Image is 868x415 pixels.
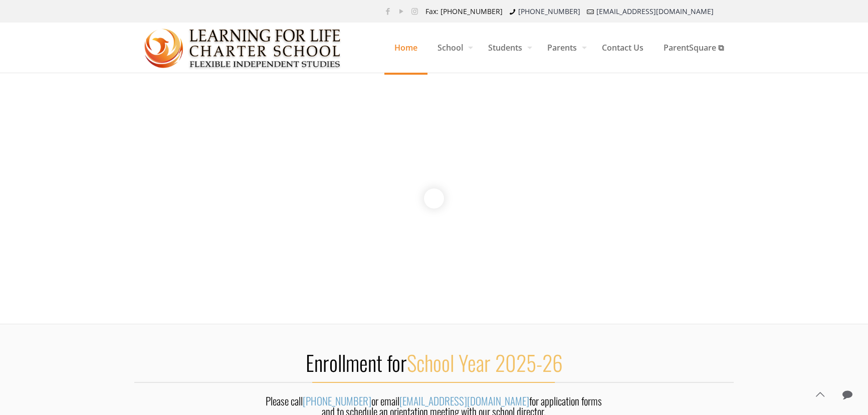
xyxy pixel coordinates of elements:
[407,347,563,378] span: School Year 2025-26
[592,23,654,73] a: Contact Us
[144,23,341,73] img: Home
[409,6,420,16] a: Instagram icon
[427,23,478,73] a: School
[596,7,714,16] a: [EMAIL_ADDRESS][DOMAIN_NAME]
[382,6,393,16] a: Facebook icon
[384,33,427,63] span: Home
[399,393,529,408] a: [EMAIL_ADDRESS][DOMAIN_NAME]
[134,349,734,375] h2: Enrollment for
[585,7,595,16] i: mail
[537,23,592,73] a: Parents
[303,393,371,408] a: [PHONE_NUMBER]
[654,33,734,63] span: ParentSquare ⧉
[592,33,654,63] span: Contact Us
[478,33,537,63] span: Students
[478,23,537,73] a: Students
[518,7,580,16] a: [PHONE_NUMBER]
[427,33,478,63] span: School
[654,23,734,73] a: ParentSquare ⧉
[144,23,341,73] a: Learning for Life Charter School
[396,6,406,16] a: YouTube icon
[508,7,518,16] i: phone
[384,23,427,73] a: Home
[809,384,830,405] a: Back to top icon
[537,33,592,63] span: Parents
